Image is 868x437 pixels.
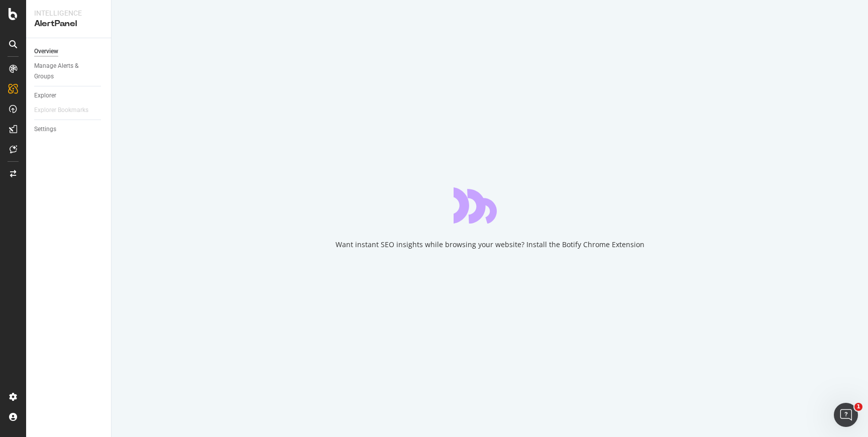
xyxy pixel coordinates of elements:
a: Overview [34,46,104,57]
a: Manage Alerts & Groups [34,61,104,82]
a: Settings [34,124,104,135]
div: Settings [34,124,56,135]
iframe: Intercom live chat [834,403,858,427]
a: Explorer [34,90,104,101]
div: Explorer Bookmarks [34,105,88,116]
span: 1 [854,403,862,411]
div: Want instant SEO insights while browsing your website? Install the Botify Chrome Extension [336,240,644,250]
div: animation [454,187,526,224]
div: Overview [34,46,58,57]
div: Intelligence [34,8,103,18]
div: AlertPanel [34,18,103,30]
a: Explorer Bookmarks [34,105,98,116]
div: Explorer [34,90,56,101]
div: Manage Alerts & Groups [34,61,94,82]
